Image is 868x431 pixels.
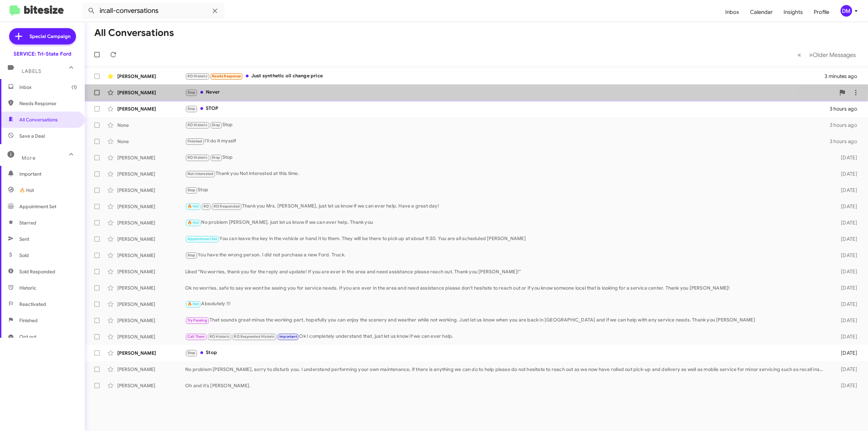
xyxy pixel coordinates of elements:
span: Inbox [19,84,77,91]
div: Liked “No worries, thank you for the reply and update! If you are ever in the area and need assis... [185,268,828,275]
a: Inbox [720,2,745,22]
div: Never [185,89,835,96]
span: Opt out [19,333,36,340]
span: Important [279,334,297,339]
span: Starred [19,219,36,226]
span: RO Historic [210,334,230,339]
span: Finished [19,317,38,324]
div: [DATE] [828,252,863,259]
span: 🔥 Hot [19,187,34,194]
div: Stop [185,154,828,161]
span: Needs Response [212,74,241,78]
div: [PERSON_NAME] [117,285,185,291]
div: [PERSON_NAME] [117,171,185,177]
div: [PERSON_NAME] [117,317,185,324]
span: Finished [188,139,202,143]
span: More [22,155,36,161]
span: Stop [212,155,220,160]
div: 3 hours ago [828,122,863,129]
span: 🔥 Hot [188,302,199,306]
span: « [797,51,801,59]
span: Stop [188,253,196,257]
div: None [117,122,185,129]
span: All Conversations [19,116,58,123]
a: Profile [808,2,835,22]
div: You have the wrong person. I did not purchase a new Ford. Truck. [185,251,828,259]
div: [DATE] [828,236,863,242]
span: Insights [778,2,808,22]
div: [DATE] [828,203,863,210]
div: [DATE] [828,154,863,161]
div: [PERSON_NAME] [117,73,185,80]
div: [DATE] [828,350,863,356]
h1: All Conversations [94,27,174,38]
div: Oh and it's [PERSON_NAME]. [185,382,828,389]
div: [DATE] [828,171,863,177]
div: [PERSON_NAME] [117,154,185,161]
div: [DATE] [828,317,863,324]
div: You can leave the key in the vehicle or hand it to them. They will be there to pick up at about 9... [185,235,828,243]
span: Stop [188,188,196,192]
div: STOP [185,105,828,113]
span: Special Campaign [29,33,71,40]
div: [DATE] [828,382,863,389]
span: Appointment Set [19,203,56,210]
div: [DATE] [828,268,863,275]
div: [PERSON_NAME] [117,203,185,210]
span: Needs Response [19,100,77,107]
span: Call Them [188,334,205,339]
span: RO Responded [214,204,240,209]
button: Previous [793,48,805,62]
span: RO Responded Historic [234,334,275,339]
div: 3 hours ago [828,105,863,112]
div: [DATE] [828,219,863,226]
div: [DATE] [828,366,863,373]
span: 🔥 Hot [188,204,199,209]
span: Older Messages [813,51,856,59]
div: No problem [PERSON_NAME], just let us know if we can ever help. Thank you [185,219,828,227]
span: Historic [19,285,36,291]
div: [PERSON_NAME] [117,350,185,356]
span: Sent [19,236,29,242]
input: Search [82,3,224,19]
div: [PERSON_NAME] [117,301,185,308]
div: Thank you Not interested at this time. [185,170,828,178]
div: [PERSON_NAME] [117,366,185,373]
a: Special Campaign [9,28,76,44]
button: Next [805,48,860,62]
div: Stop [185,186,828,194]
span: Labels [22,68,41,74]
div: Ok I completely understand that, just let us know if we can ever help. [185,333,828,340]
div: No problem [PERSON_NAME], sorry to disturb you. I understand performing your own maintenance, if ... [185,366,828,373]
div: Stop [185,349,828,357]
span: Sold [19,252,29,259]
span: (1) [72,84,77,91]
div: [PERSON_NAME] [117,236,185,242]
span: RO Historic [188,74,208,78]
span: Not-Interested [188,172,214,176]
div: Stop [185,121,828,129]
div: [DATE] [828,285,863,291]
span: Save a Deal [19,133,45,139]
div: Thank you Mrs. [PERSON_NAME], just let us know if we can ever help. Have a great day! [185,202,828,210]
span: Sold Responded [19,268,55,275]
div: [DATE] [828,301,863,308]
div: [PERSON_NAME] [117,89,185,96]
a: Calendar [745,2,778,22]
div: SERVICE: Tri-State Ford [14,51,71,57]
div: [DATE] [828,333,863,340]
div: [PERSON_NAME] [117,333,185,340]
span: Stop [188,106,196,111]
div: None [117,138,185,145]
span: 🔥 Hot [188,220,199,225]
span: Stop [188,90,196,95]
div: I'll do it myself [185,137,828,145]
span: Appointment Set [188,237,217,241]
span: Reactivated [19,301,46,308]
nav: Page navigation example [794,48,860,62]
div: That sounds great minus the working part, hopefully you can enjoy the scenery and weather while n... [185,316,828,324]
div: [PERSON_NAME] [117,382,185,389]
span: RO [203,204,209,209]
